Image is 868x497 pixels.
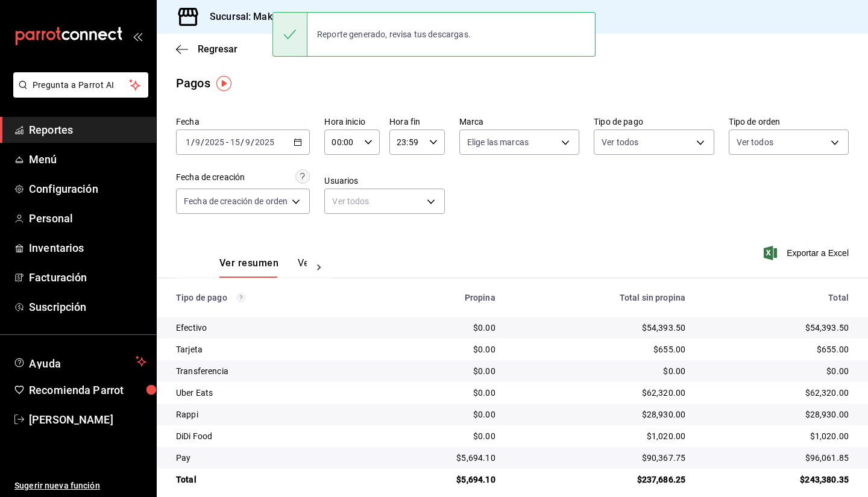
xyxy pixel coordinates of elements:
span: [PERSON_NAME] [29,411,146,428]
span: Sugerir nueva función [14,480,146,492]
label: Hora inicio [324,117,380,126]
input: -- [195,137,201,147]
button: Exportar a Excel [766,246,849,260]
div: $62,320.00 [515,387,686,399]
span: Facturación [29,269,146,286]
div: navigation tabs [219,257,307,278]
label: Hora fin [389,117,445,126]
div: $5,694.10 [385,452,495,464]
div: Ver todos [324,189,444,214]
div: $655.00 [705,343,849,355]
div: $655.00 [515,343,686,355]
div: $1,020.00 [515,430,686,442]
input: ---- [204,137,225,147]
div: $0.00 [515,365,686,377]
div: $54,393.50 [705,322,849,334]
span: Configuración [29,181,146,197]
div: $0.00 [705,365,849,377]
span: Ver todos [602,136,638,148]
div: $28,930.00 [705,408,849,420]
div: Fecha de creación [176,171,245,184]
div: Efectivo [176,322,366,334]
input: -- [185,137,191,147]
label: Usuarios [324,177,444,185]
div: $237,686.25 [515,474,686,486]
div: $54,393.50 [515,322,686,334]
input: -- [230,137,241,147]
div: $90,367.75 [515,452,686,464]
input: -- [245,137,251,147]
button: open_drawer_menu [133,31,142,41]
div: Propina [385,293,495,302]
div: Pagos [176,74,210,92]
div: $0.00 [385,408,495,420]
div: Total [705,293,849,302]
div: $0.00 [385,322,495,334]
button: Ver resumen [219,257,278,278]
span: / [201,137,204,147]
span: / [191,137,195,147]
span: Pregunta a Parrot AI [33,79,130,92]
span: Fecha de creación de orden [184,195,288,207]
a: Pregunta a Parrot AI [8,87,148,100]
span: Ayuda [29,354,131,369]
h3: Sucursal: Maku Poke Stop([GEOGRAPHIC_DATA]) [200,10,427,24]
div: Reporte generado, revisa tus descargas. [307,21,480,48]
div: Total sin propina [515,293,686,302]
div: Tarjeta [176,343,366,355]
div: Total [176,474,366,486]
span: / [241,137,244,147]
button: Ver pagos [298,257,343,278]
span: / [251,137,254,147]
div: $62,320.00 [705,387,849,399]
img: Tooltip marker [216,76,231,91]
span: Menú [29,151,146,167]
div: $0.00 [385,343,495,355]
button: Pregunta a Parrot AI [13,72,148,98]
div: $0.00 [385,365,495,377]
label: Marca [459,117,579,126]
button: Regresar [176,43,237,55]
div: Pay [176,452,366,464]
span: Reportes [29,122,146,138]
label: Fecha [176,117,310,126]
div: Tipo de pago [176,293,366,302]
div: DiDi Food [176,430,366,442]
div: $0.00 [385,387,495,399]
span: Inventarios [29,240,146,256]
span: Suscripción [29,299,146,315]
span: Ver todos [737,136,773,148]
div: Transferencia [176,365,366,377]
div: Rappi [176,408,366,420]
div: $1,020.00 [705,430,849,442]
label: Tipo de orden [729,117,849,126]
div: $96,061.85 [705,452,849,464]
div: $28,930.00 [515,408,686,420]
div: $0.00 [385,430,495,442]
div: Uber Eats [176,387,366,399]
label: Tipo de pago [594,117,714,126]
span: Personal [29,210,146,227]
span: - [226,137,228,147]
svg: Los pagos realizados con Pay y otras terminales son montos brutos. [237,293,245,302]
span: Elige las marcas [467,136,529,148]
div: $5,694.10 [385,474,495,486]
span: Regresar [198,43,237,55]
div: $243,380.35 [705,474,849,486]
span: Recomienda Parrot [29,382,146,398]
input: ---- [254,137,275,147]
